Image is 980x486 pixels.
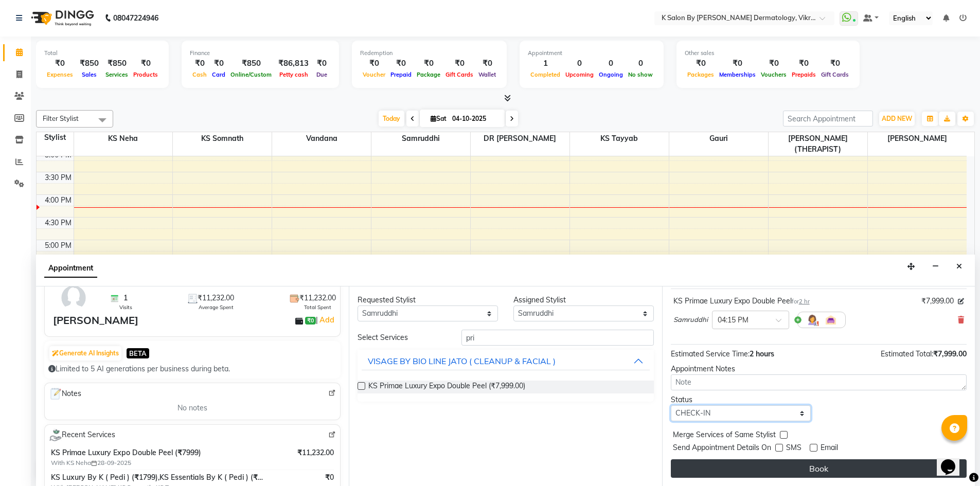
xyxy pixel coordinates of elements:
span: Wallet [476,71,498,78]
div: Other sales [685,49,851,58]
span: [PERSON_NAME](THERAPIST) [769,132,867,156]
span: Vouchers [758,71,789,78]
span: BETA [127,348,149,358]
small: for [792,298,810,305]
span: Samruddhi [673,315,708,325]
span: Notes [49,387,81,401]
img: Interior.png [825,314,837,326]
div: Appointment Notes [671,364,967,374]
div: Assigned Stylist [513,295,654,305]
span: Prepaid [388,71,414,78]
div: KS Primae Luxury Expo Double Peel [673,296,810,307]
span: Filter Stylist [43,114,79,122]
span: Services [103,71,131,78]
div: ₹0 [44,58,76,69]
span: ₹0 [305,317,316,325]
span: Today [379,111,404,127]
span: Average Spent [199,303,234,311]
span: DR [PERSON_NAME] [471,132,569,145]
div: Appointment [528,49,655,58]
span: Estimated Total: [881,349,933,358]
b: 08047224946 [113,4,158,32]
div: ₹0 [388,58,414,69]
span: Prepaids [789,71,818,78]
span: Total Spent [304,303,331,311]
div: ₹0 [209,58,228,69]
img: avatar [59,283,88,313]
div: ₹850 [103,58,131,69]
div: Total [44,49,161,58]
div: ₹86,813 [274,58,313,69]
div: 0 [626,58,655,69]
span: Gift Cards [818,71,851,78]
div: ₹0 [190,58,209,69]
input: Search Appointment [783,111,873,127]
div: Status [671,394,811,405]
span: Card [209,71,228,78]
span: Email [821,442,838,455]
span: Ongoing [596,71,626,78]
input: 2025-10-04 [449,111,501,127]
div: ₹0 [758,58,789,69]
div: Select Services [350,332,454,343]
span: ₹7,999.00 [921,296,954,307]
span: ₹0 [325,472,334,483]
span: Memberships [717,71,758,78]
div: ₹0 [360,58,388,69]
span: Online/Custom [228,71,274,78]
span: Due [314,71,330,78]
img: Hairdresser.png [806,314,818,326]
button: VISAGE BY BIO LINE JATO ( CLEANUP & FACIAL ) [362,352,649,370]
div: ₹0 [476,58,498,69]
div: ₹0 [414,58,443,69]
span: Sales [79,71,99,78]
span: Cash [190,71,209,78]
span: Appointment [44,259,97,278]
span: KS Tayyab [570,132,669,145]
span: Completed [528,71,563,78]
span: Products [131,71,161,78]
div: ₹850 [228,58,274,69]
div: Limited to 5 AI generations per business during beta. [48,364,336,374]
button: Generate AI Insights [49,346,121,361]
button: ADD NEW [879,112,915,126]
div: [PERSON_NAME] [53,313,138,328]
span: KS Neha [74,132,173,145]
span: Expenses [44,71,76,78]
span: KS Primae Luxury Expo Double Peel (₹7999) [51,447,263,458]
span: Gift Cards [443,71,476,78]
input: Search by service name [461,330,654,346]
span: Package [414,71,443,78]
div: 4:30 PM [43,218,74,228]
span: 1 [123,293,128,303]
span: No notes [177,403,207,413]
div: ₹0 [685,58,717,69]
span: ₹11,232.00 [299,293,336,303]
span: Visits [119,303,132,311]
div: ₹0 [717,58,758,69]
span: Upcoming [563,71,596,78]
span: No show [626,71,655,78]
span: Sat [428,115,449,122]
span: Packages [685,71,717,78]
div: Stylist [37,132,74,143]
span: Send Appointment Details On [673,442,771,455]
div: ₹0 [818,58,851,69]
iframe: chat widget [937,445,970,476]
span: Merge Services of Same Stylist [673,429,776,442]
div: 5:00 PM [43,240,74,251]
div: ₹0 [443,58,476,69]
i: Edit price [958,298,964,304]
div: 3:30 PM [43,172,74,183]
span: Voucher [360,71,388,78]
div: 4:00 PM [43,195,74,206]
span: Samruddhi [371,132,470,145]
div: ₹0 [789,58,818,69]
div: Redemption [360,49,498,58]
div: ₹850 [76,58,103,69]
div: Requested Stylist [358,295,498,305]
span: With KS Neha 28-09-2025 [51,458,180,467]
a: Add [318,314,336,326]
span: | [316,314,336,326]
span: KS Somnath [173,132,272,145]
